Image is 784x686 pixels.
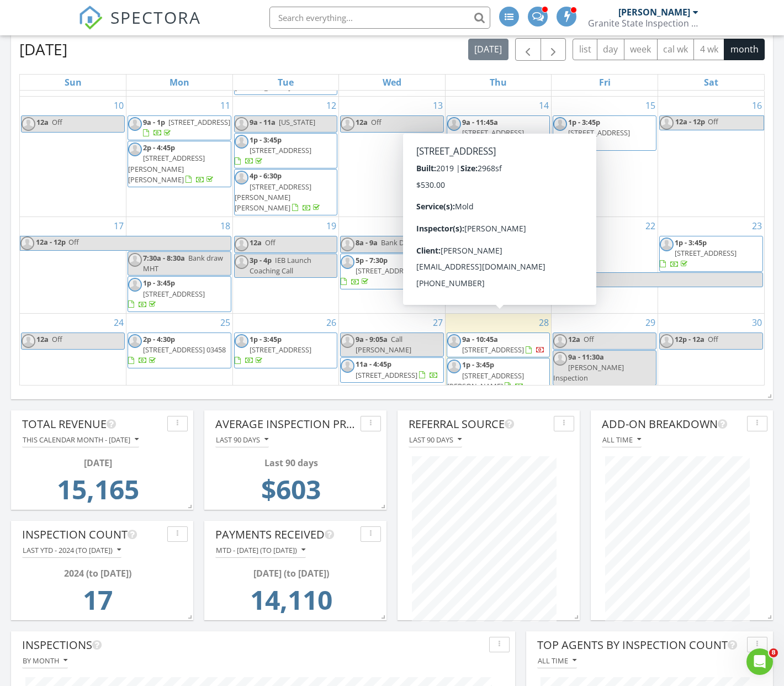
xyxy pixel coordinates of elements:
[602,416,743,432] div: Add-On Breakdown
[602,432,642,447] button: All time
[643,217,658,235] a: Go to August 22, 2025
[235,334,311,365] a: 1p - 3:45p [STREET_ADDRESS]
[568,117,600,127] span: 1p - 3:45p
[276,75,296,90] a: Tuesday
[431,314,445,331] a: Go to August 27, 2025
[658,217,764,314] td: Go to August 23, 2025
[553,115,656,151] a: 1p - 3:45p [STREET_ADDRESS]
[658,96,764,217] td: Go to August 16, 2025
[25,456,170,469] div: [DATE]
[235,135,311,166] a: 1p - 3:45p [STREET_ADDRESS]
[235,135,248,149] img: default-user-f0147aede5fd5fa78ca7ade42f37bd4542148d508eef1c3d3ea960f66861d68b.jpg
[769,648,778,657] span: 8
[341,117,354,131] img: default-user-f0147aede5fd5fa78ca7ade42f37bd4542148d508eef1c3d3ea960f66861d68b.jpg
[447,117,524,148] a: 9a - 11:45a [STREET_ADDRESS]
[216,546,305,554] div: MTD - [DATE] (to [DATE])
[538,657,576,664] div: All time
[235,50,337,92] span: [STREET_ADDRESS][PERSON_NAME][PERSON_NAME][PERSON_NAME]
[462,189,504,199] span: 8:30p - 9:30p
[597,39,624,60] button: day
[128,278,205,309] a: 1p - 3:45p [STREET_ADDRESS]
[23,546,121,554] div: Last YTD - 2024 (to [DATE])
[128,278,142,292] img: default-user-f0147aede5fd5fa78ca7ade42f37bd4542148d508eef1c3d3ea960f66861d68b.jpg
[218,97,232,114] a: Go to August 11, 2025
[112,314,126,331] a: Go to August 24, 2025
[643,314,658,331] a: Go to August 29, 2025
[250,145,311,155] span: [STREET_ADDRESS]
[553,334,567,348] img: default-user-f0147aede5fd5fa78ca7ade42f37bd4542148d508eef1c3d3ea960f66861d68b.jpg
[128,117,142,131] img: default-user-f0147aede5fd5fa78ca7ade42f37bd4542148d508eef1c3d3ea960f66861d68b.jpg
[750,97,764,114] a: Go to August 16, 2025
[234,133,338,169] a: 1p - 3:45p [STREET_ADDRESS]
[269,7,490,29] input: Search everything...
[568,352,604,362] span: 9a - 11:30a
[22,637,485,653] div: Inspections
[35,236,66,250] span: 12a - 12p
[552,313,658,395] td: Go to August 29, 2025
[750,314,764,331] a: Go to August 30, 2025
[447,360,461,373] img: default-user-f0147aede5fd5fa78ca7ade42f37bd4542148d508eef1c3d3ea960f66861d68b.jpg
[250,255,272,265] span: 3p - 4p
[219,456,363,469] div: Last 90 days
[447,115,550,151] a: 9a - 11:45a [STREET_ADDRESS]
[235,255,248,269] img: default-user-f0147aede5fd5fa78ca7ade42f37bd4542148d508eef1c3d3ea960f66861d68b.jpg
[339,313,446,395] td: Go to August 27, 2025
[659,236,763,272] a: 1p - 3:45p [STREET_ADDRESS]
[126,96,233,217] td: Go to August 11, 2025
[462,273,475,287] span: 12p
[724,39,765,60] button: month
[552,217,658,314] td: Go to August 22, 2025
[128,153,205,184] span: [STREET_ADDRESS][PERSON_NAME][PERSON_NAME]
[215,432,269,447] button: Last 90 days
[78,15,201,38] a: SPECTORA
[52,334,62,344] span: Off
[588,18,698,29] div: Granite State Inspection Services, LLC
[143,289,205,299] span: [STREET_ADDRESS]
[537,637,743,653] div: Top Agents by Inspection Count
[478,273,488,283] span: Off
[265,238,276,247] span: Off
[143,253,185,263] span: 7:30a - 8:30a
[409,416,549,432] div: Referral Source
[356,255,388,265] span: 5p - 7:30p
[22,653,68,668] button: By month
[658,313,764,395] td: Go to August 30, 2025
[447,153,524,184] a: 1p - 6:30p [STREET_ADDRESS]
[20,236,34,250] img: default-user-f0147aede5fd5fa78ca7ade42f37bd4542148d508eef1c3d3ea960f66861d68b.jpg
[36,117,49,127] span: 12a
[447,334,461,348] img: default-user-f0147aede5fd5fa78ca7ade42f37bd4542148d508eef1c3d3ea960f66861d68b.jpg
[447,236,550,272] a: 9a - 11:45a [STREET_ADDRESS]
[660,116,674,130] img: default-user-f0147aede5fd5fa78ca7ade42f37bd4542148d508eef1c3d3ea960f66861d68b.jpg
[708,334,718,344] span: Off
[167,75,192,90] a: Monday
[20,217,126,314] td: Go to August 17, 2025
[462,117,498,127] span: 9a - 11:45a
[675,248,737,258] span: [STREET_ADDRESS]
[110,6,201,29] span: SPECTORA
[339,217,446,314] td: Go to August 20, 2025
[462,128,524,138] span: [STREET_ADDRESS]
[143,117,165,127] span: 9a - 1p
[22,117,35,131] img: default-user-f0147aede5fd5fa78ca7ade42f37bd4542148d508eef1c3d3ea960f66861d68b.jpg
[340,357,444,382] a: 11a - 4:45p [STREET_ADDRESS]
[537,217,551,235] a: Go to August 21, 2025
[143,143,175,152] span: 2p - 4:45p
[462,189,544,210] span: IEB Launch Coaching Call
[235,334,248,348] img: default-user-f0147aede5fd5fa78ca7ade42f37bd4542148d508eef1c3d3ea960f66861d68b.jpg
[235,171,248,184] img: default-user-f0147aede5fd5fa78ca7ade42f37bd4542148d508eef1c3d3ea960f66861d68b.jpg
[20,96,126,217] td: Go to August 10, 2025
[702,75,721,90] a: Saturday
[624,39,658,60] button: week
[78,6,103,30] img: The Best Home Inspection Software - Spectora
[447,273,461,287] img: default-user-f0147aede5fd5fa78ca7ade42f37bd4542148d508eef1c3d3ea960f66861d68b.jpg
[462,164,524,174] span: [STREET_ADDRESS]
[235,117,248,131] img: default-user-f0147aede5fd5fa78ca7ade42f37bd4542148d508eef1c3d3ea960f66861d68b.jpg
[324,97,338,114] a: Go to August 12, 2025
[462,360,494,370] span: 1p - 3:45p
[234,169,338,215] a: 4p - 6:30p [STREET_ADDRESS][PERSON_NAME][PERSON_NAME]
[356,370,417,380] span: [STREET_ADDRESS]
[250,117,276,127] span: 9a - 11a
[235,182,311,213] span: [STREET_ADDRESS][PERSON_NAME][PERSON_NAME]
[675,116,706,130] span: 12a - 12p
[128,334,226,365] a: 2p - 4:30p [STREET_ADDRESS] 03458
